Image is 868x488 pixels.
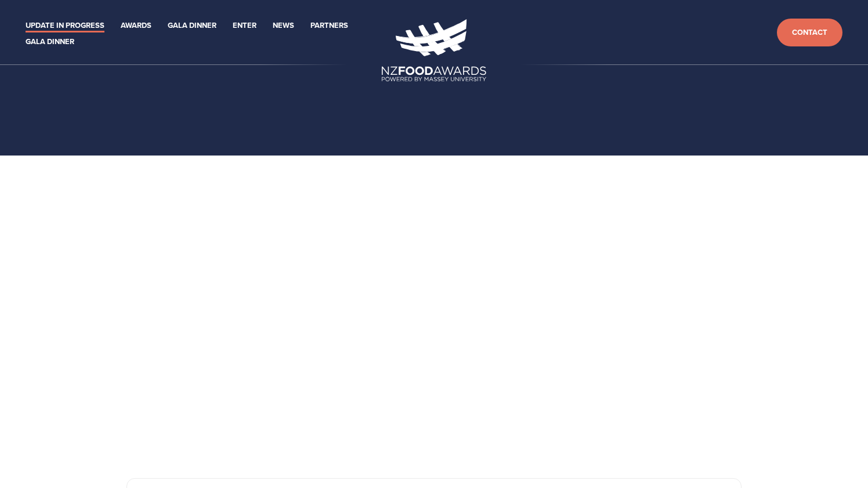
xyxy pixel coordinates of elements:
a: Gala Dinner [168,19,216,32]
a: Enter [233,19,256,32]
a: Partners [310,19,348,32]
a: Contact [777,19,842,47]
a: Update in Progress [26,19,104,32]
a: Awards [121,19,151,32]
a: News [273,19,294,32]
a: Gala Dinner [26,35,74,49]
